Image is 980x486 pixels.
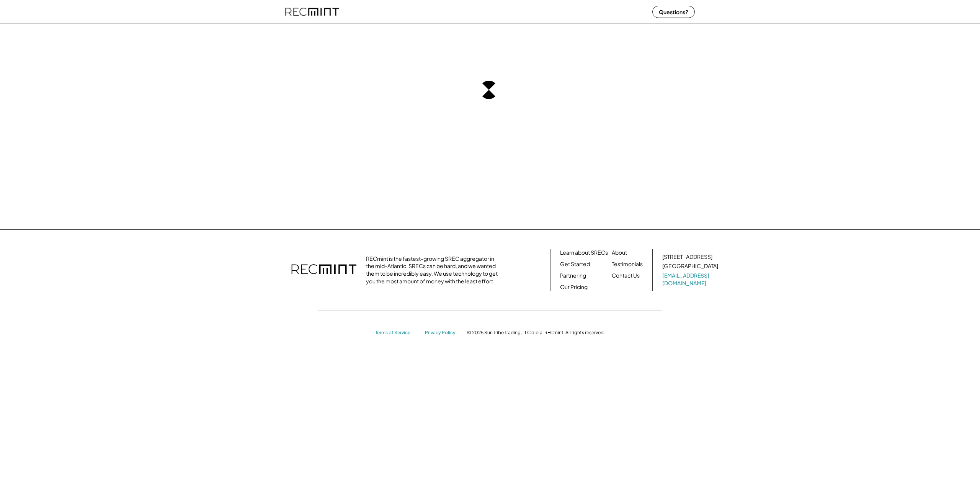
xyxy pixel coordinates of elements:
a: Contact Us [612,272,640,280]
a: Privacy Policy [425,330,459,336]
a: Our Pricing [560,283,588,291]
div: © 2025 Sun Tribe Trading, LLC d.b.a. RECmint. All rights reserved. [467,330,605,336]
div: [STREET_ADDRESS] [662,253,712,261]
a: About [612,249,627,257]
button: Questions? [652,6,695,18]
a: [EMAIL_ADDRESS][DOMAIN_NAME] [662,272,720,287]
a: Terms of Service [375,330,417,336]
div: [GEOGRAPHIC_DATA] [662,262,718,270]
a: Partnering [560,272,586,280]
a: Testimonials [612,260,643,268]
a: Get Started [560,260,590,268]
a: Learn about SRECs [560,249,608,257]
img: recmint-logotype%403x%20%281%29.jpeg [285,2,339,22]
img: recmint-logotype%403x.png [291,257,356,283]
div: RECmint is the fastest-growing SREC aggregator in the mid-Atlantic. SRECs can be hard, and we wan... [366,255,502,285]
